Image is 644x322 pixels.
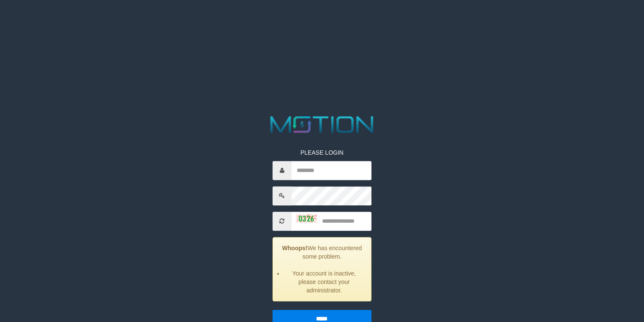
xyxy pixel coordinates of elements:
img: captcha [296,214,317,223]
img: MOTION_logo.png [266,113,379,136]
strong: Whoops! [282,245,308,251]
div: We has encountered some problem. [273,237,371,301]
p: PLEASE LOGIN [273,148,371,157]
li: Your account is inactive, please contact your administrator. [284,269,365,295]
